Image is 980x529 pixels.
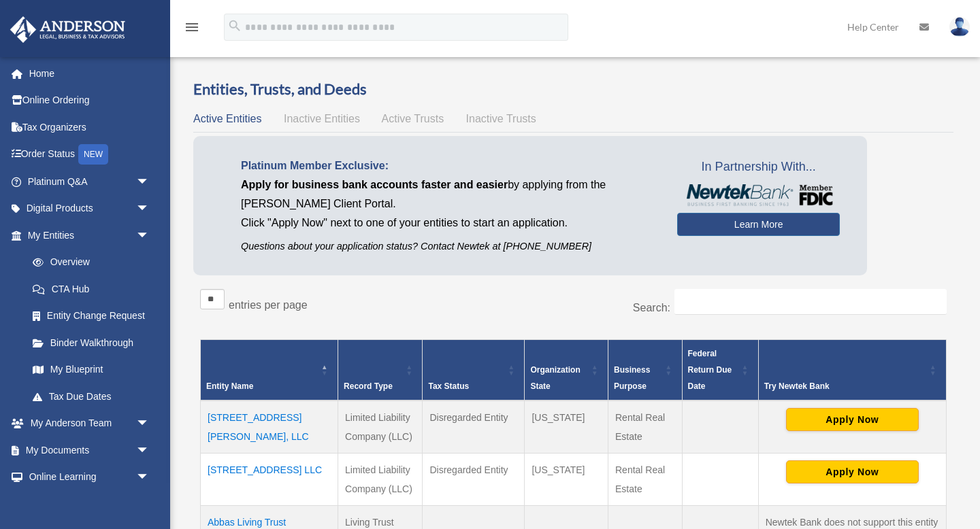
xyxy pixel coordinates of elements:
[688,349,732,391] span: Federal Return Due Date
[608,400,682,454] td: Rental Real Estate
[201,453,338,505] td: [STREET_ADDRESS] LLC
[423,339,525,400] th: Tax Status: Activate to sort
[19,383,163,410] a: Tax Due Dates
[184,19,200,35] i: menu
[344,381,393,391] span: Record Type
[193,113,261,124] span: Active Entities
[136,168,163,196] span: arrow_drop_down
[428,381,469,391] span: Tax Status
[241,156,657,175] p: Platinum Member Exclusive:
[525,400,608,454] td: [US_STATE]
[10,87,170,114] a: Online Ordering
[10,222,163,249] a: My Entitiesarrow_drop_down
[758,339,946,400] th: Try Newtek Bank : Activate to sort
[608,453,682,505] td: Rental Real Estate
[19,303,163,330] a: Entity Change Request
[201,400,338,454] td: [STREET_ADDRESS][PERSON_NAME], LLC
[530,365,580,391] span: Organization State
[229,299,308,311] label: entries per page
[136,437,163,464] span: arrow_drop_down
[10,464,170,491] a: Online Learningarrow_drop_down
[338,453,423,505] td: Limited Liability Company (LLC)
[682,339,758,400] th: Federal Return Due Date: Activate to sort
[10,410,170,437] a: My Anderson Teamarrow_drop_down
[227,18,242,33] i: search
[10,195,170,222] a: Digital Productsarrow_drop_down
[206,381,253,391] span: Entity Name
[608,339,682,400] th: Business Purpose: Activate to sort
[136,195,163,223] span: arrow_drop_down
[10,60,170,87] a: Home
[78,144,108,165] div: NEW
[201,339,338,400] th: Entity Name: Activate to invert sorting
[184,24,200,35] a: menu
[284,113,360,124] span: Inactive Entities
[19,356,163,383] a: My Blueprint
[338,339,423,400] th: Record Type: Activate to sort
[677,213,840,236] a: Learn More
[949,17,970,37] img: User Pic
[525,339,608,400] th: Organization State: Activate to sort
[10,141,170,169] a: Order StatusNEW
[423,400,525,454] td: Disregarded Entity
[684,184,833,206] img: NewtekBankLogoSM.png
[614,365,650,391] span: Business Purpose
[338,400,423,454] td: Limited Liability Company (LLC)
[423,453,525,505] td: Disregarded Entity
[241,238,657,255] p: Questions about your application status? Contact Newtek at [PHONE_NUMBER]
[382,113,444,124] span: Active Trusts
[136,410,163,438] span: arrow_drop_down
[633,302,670,313] label: Search:
[136,464,163,492] span: arrow_drop_down
[10,437,170,464] a: My Documentsarrow_drop_down
[466,113,536,124] span: Inactive Trusts
[241,179,508,190] span: Apply for business bank accounts faster and easier
[19,275,163,303] a: CTA Hub
[241,175,657,214] p: by applying from the [PERSON_NAME] Client Portal.
[525,453,608,505] td: [US_STATE]
[677,156,840,178] span: In Partnership With...
[764,378,926,394] div: Try Newtek Bank
[10,114,170,141] a: Tax Organizers
[786,460,919,483] button: Apply Now
[10,168,170,195] a: Platinum Q&Aarrow_drop_down
[193,79,953,100] h3: Entities, Trusts, and Deeds
[786,408,919,431] button: Apply Now
[241,214,657,233] p: Click "Apply Now" next to one of your entities to start an application.
[19,329,163,356] a: Binder Walkthrough
[19,249,157,276] a: Overview
[136,222,163,250] span: arrow_drop_down
[6,16,129,43] img: Anderson Advisors Platinum Portal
